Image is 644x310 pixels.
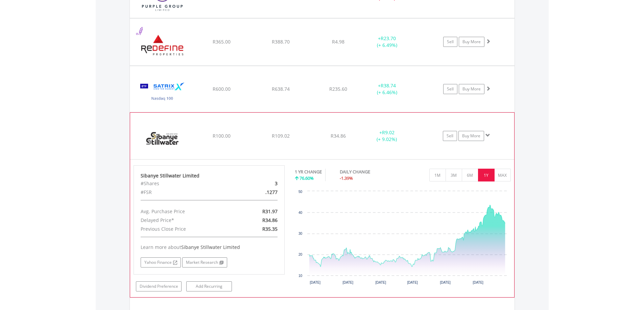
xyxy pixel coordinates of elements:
a: Market Research [182,257,227,267]
div: #Shares [136,179,234,188]
div: Learn more about [141,244,278,251]
a: Buy More [459,84,484,94]
button: 3M [446,169,462,181]
span: R31.97 [262,208,278,215]
text: [DATE] [440,281,451,284]
text: 50 [299,190,303,194]
div: Previous Close Price [136,225,234,233]
a: Sell [443,84,457,94]
button: 1Y [478,169,495,181]
div: + (+ 6.49%) [362,35,413,49]
text: [DATE] [310,281,321,284]
text: 10 [299,274,303,278]
span: R638.74 [272,86,290,92]
span: R34.86 [331,133,346,139]
div: + (+ 9.02%) [361,129,412,143]
span: R109.02 [272,133,290,139]
span: 76.60% [300,175,314,181]
button: 1M [429,169,446,181]
span: R34.86 [262,217,278,223]
div: Sibanye Stillwater Limited [141,172,278,179]
span: R9.02 [382,129,395,136]
div: DAILY CHANGE [340,169,394,175]
button: MAX [494,169,511,181]
img: EQU.ZA.SSW.png [134,121,192,158]
a: Add Recurring [186,281,232,291]
text: [DATE] [473,281,483,284]
span: -1.39% [340,175,353,181]
span: R235.60 [329,86,347,92]
svg: Interactive chart [295,188,510,289]
span: R388.70 [272,38,290,45]
span: R100.00 [213,133,231,139]
span: R365.00 [213,38,231,45]
span: R38.74 [381,82,396,89]
a: Sell [443,37,457,47]
img: EQU.ZA.STXNDQ.png [133,75,191,111]
span: R35.35 [262,226,278,232]
button: 6M [462,169,478,181]
span: R23.70 [381,35,396,41]
div: Avg. Purchase Price [136,207,234,216]
div: #FSR [136,188,234,197]
text: 30 [299,232,303,235]
text: [DATE] [376,281,386,284]
div: Chart. Highcharts interactive chart. [295,188,511,289]
span: Sibanye Stillwater Limited [181,244,240,250]
a: Buy More [459,37,484,47]
div: 1 YR CHANGE [295,169,322,175]
span: R4.98 [332,38,344,45]
text: [DATE] [343,281,354,284]
img: EQU.ZA.RDF.png [133,27,191,63]
a: Buy More [458,131,484,141]
text: 20 [299,253,303,256]
a: Yahoo Finance [141,257,181,267]
div: .1277 [234,188,283,197]
div: + (+ 6.46%) [362,82,413,96]
a: Sell [443,131,457,141]
text: [DATE] [407,281,418,284]
a: Dividend Preference [136,281,182,291]
div: 3 [234,179,283,188]
div: Delayed Price* [136,216,234,225]
text: 40 [299,211,303,215]
span: R600.00 [213,86,231,92]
